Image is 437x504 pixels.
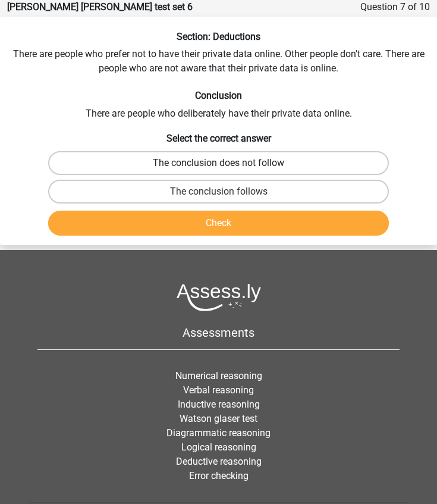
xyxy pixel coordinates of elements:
a: Error checking [189,470,249,481]
img: Assessly logo [177,283,261,311]
a: Verbal reasoning [183,384,254,396]
a: Logical reasoning [181,442,256,453]
h6: Select the correct answer [5,130,432,144]
a: Numerical reasoning [175,370,262,381]
a: Diagrammatic reasoning [166,427,271,439]
strong: [PERSON_NAME] [PERSON_NAME] test set 6 [7,1,193,12]
a: Inductive reasoning [178,399,260,410]
h6: Section: Deductions [5,31,432,42]
a: Deductive reasoning [176,456,262,467]
label: The conclusion does not follow [48,151,389,175]
h5: Assessments [37,325,400,340]
h6: Conclusion [5,90,432,101]
label: The conclusion follows [48,180,389,204]
a: Watson glaser test [180,413,257,424]
button: Check [48,211,389,236]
